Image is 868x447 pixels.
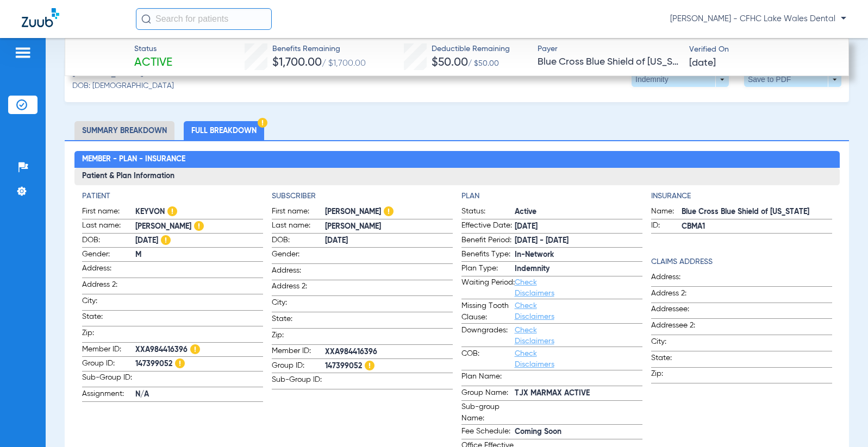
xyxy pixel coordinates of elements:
[136,8,272,30] input: Search for patients
[82,358,135,371] span: Group ID:
[461,277,515,299] span: Waiting Period:
[461,371,515,386] span: Plan Name:
[744,72,841,87] button: Save to PDF
[814,395,868,447] iframe: Chat Widget
[515,206,642,218] span: Active
[322,59,366,68] span: / $1,700.00
[82,235,135,248] span: DOB:
[272,249,325,263] span: Gender:
[651,320,704,335] span: Addressee 2:
[82,191,263,202] h4: Patient
[135,344,263,356] span: XXA984416396
[461,249,515,262] span: Benefits Type:
[14,46,32,59] img: hamburger-icon
[190,344,200,354] img: Hazard
[82,279,135,294] span: Address 2:
[82,344,135,357] span: Member ID:
[365,361,374,370] img: Hazard
[135,206,263,218] span: KEYVON
[272,57,322,68] span: $1,700.00
[651,206,682,219] span: Name:
[461,300,515,323] span: Missing Tooth Clause:
[651,304,704,318] span: Addressee:
[141,14,151,24] img: Search Icon
[682,221,832,232] span: CBMA1
[194,221,204,231] img: Hazard
[515,263,642,275] span: Indemnity
[651,220,682,233] span: ID:
[272,235,325,248] span: DOB:
[134,55,172,71] span: Active
[461,191,642,202] app-breakdown-title: Plan
[135,235,263,247] span: [DATE]
[135,389,263,400] span: N/A
[651,256,832,268] h4: Claims Address
[384,206,394,216] img: Hazard
[74,168,840,185] h3: Patient & Plan Information
[689,56,716,70] span: [DATE]
[651,352,704,367] span: State:
[272,360,325,373] span: Group ID:
[184,121,264,140] li: Full Breakdown
[325,361,453,372] span: 147399052
[461,235,515,248] span: Benefit Period:
[272,281,325,295] span: Address 2:
[515,302,554,320] a: Check Disclaimers
[461,348,515,370] span: COB:
[515,221,642,232] span: [DATE]
[72,80,174,92] span: DOB: [DEMOGRAPHIC_DATA]
[272,191,453,202] app-breakdown-title: Subscriber
[515,350,554,368] a: Check Disclaimers
[82,249,135,262] span: Gender:
[272,374,325,389] span: Sub-Group ID:
[82,263,135,278] span: Address:
[272,43,366,55] span: Benefits Remaining
[632,72,729,87] button: Indemnity
[272,206,325,219] span: First name:
[515,388,642,399] span: TJX MARMAX ACTIVE
[432,57,468,68] span: $50.00
[325,347,453,358] span: XXA984416396
[689,44,832,55] span: Verified On
[82,388,135,401] span: Assignment:
[515,279,554,297] a: Check Disclaimers
[82,295,135,310] span: City:
[461,426,515,439] span: Fee Schedule:
[461,263,515,276] span: Plan Type:
[272,313,325,328] span: State:
[82,328,135,342] span: Zip:
[515,326,554,345] a: Check Disclaimers
[272,330,325,344] span: Zip:
[82,206,135,219] span: First name:
[461,206,515,219] span: Status:
[461,387,515,400] span: Group Name:
[82,220,135,233] span: Last name:
[651,336,704,351] span: City:
[161,235,171,245] img: Hazard
[468,60,499,67] span: / $50.00
[538,43,680,55] span: Payer
[135,358,263,370] span: 147399052
[515,426,642,438] span: Coming Soon
[461,401,515,424] span: Sub-group Name:
[272,265,325,280] span: Address:
[651,272,704,286] span: Address:
[651,191,832,202] h4: Insurance
[175,358,185,368] img: Hazard
[272,220,325,233] span: Last name:
[515,235,642,247] span: [DATE] - [DATE]
[325,206,453,218] span: [PERSON_NAME]
[82,311,135,326] span: State:
[651,288,704,303] span: Address 2:
[134,43,172,55] span: Status
[167,206,177,216] img: Hazard
[82,372,135,387] span: Sub-Group ID:
[135,249,263,261] span: M
[682,206,832,218] span: Blue Cross Blue Shield of [US_STATE]
[272,297,325,312] span: City:
[538,55,680,69] span: Blue Cross Blue Shield of [US_STATE]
